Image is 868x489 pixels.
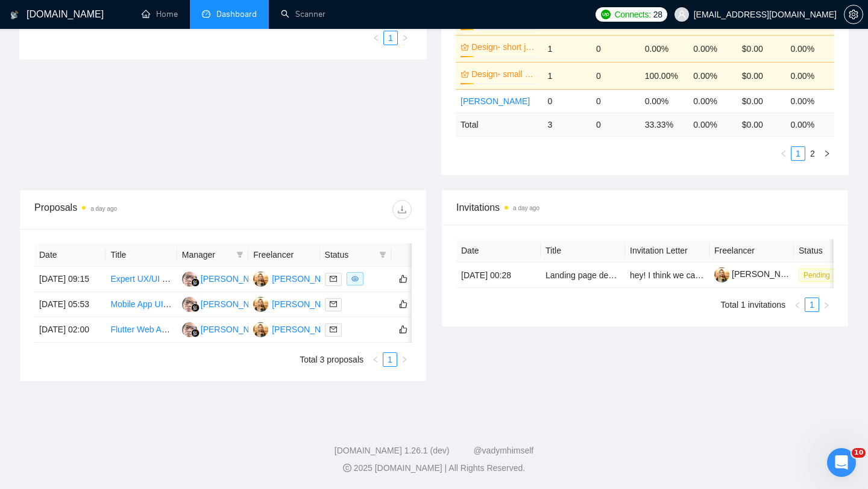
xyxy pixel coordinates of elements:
td: $0.00 [737,62,786,89]
span: Invitations [456,200,834,215]
img: gigradar-bm.png [191,304,200,312]
span: mail [330,301,337,308]
span: right [401,34,409,42]
a: HH[PERSON_NAME] [182,299,270,308]
td: $0.00 [737,35,786,62]
button: left [368,352,383,367]
li: 1 [383,31,398,45]
a: [PERSON_NAME] [461,96,530,106]
td: 0 [591,62,640,89]
button: download [392,200,412,219]
span: filter [234,246,246,264]
span: 28 [653,8,662,21]
span: dashboard [202,10,210,18]
a: @vadymhimself [473,446,533,455]
span: Connects: [614,8,650,21]
td: 0.00% [688,35,737,62]
a: 1 [791,147,805,160]
span: download [393,205,411,214]
a: Design- short job(0) [471,40,535,54]
div: [PERSON_NAME] [272,272,341,285]
button: setting [844,5,863,24]
span: left [780,150,787,157]
span: Status [325,248,374,261]
td: $ 0.00 [737,113,786,136]
span: mail [330,275,337,282]
button: like [396,297,410,311]
div: [PERSON_NAME] [201,272,270,285]
a: Flutter Web App UX Design [110,325,213,334]
th: Date [34,243,105,267]
td: 3 [542,113,591,136]
a: setting [844,10,863,19]
td: Total [456,113,542,136]
span: crown [461,70,469,78]
span: left [794,302,801,309]
td: 33.33 % [640,113,689,136]
li: 2 [805,146,820,161]
td: 1 [542,62,591,89]
span: crown [461,43,469,51]
a: searchScanner [281,9,325,19]
span: left [372,356,379,363]
a: [DOMAIN_NAME] 1.26.1 (dev) [335,446,450,455]
a: Design- small business ([GEOGRAPHIC_DATA])(15$) [471,67,535,81]
span: Pending [799,269,835,282]
img: gigradar-bm.png [191,278,200,287]
td: Expert UX/UI Designer for Software &amp; Website Development Studio [105,267,177,292]
span: 10 [852,448,866,458]
a: [PERSON_NAME] [714,269,801,279]
td: 0.00% [688,62,737,89]
li: Previous Page [790,297,805,312]
td: 0.00 % [688,113,737,136]
td: 0 [591,113,640,136]
td: 1 [542,35,591,62]
span: setting [844,10,863,19]
li: Total 1 invitations [721,297,785,312]
span: right [401,356,408,363]
span: Dashboard [216,9,257,19]
div: [PERSON_NAME] [272,297,341,311]
span: filter [236,251,244,258]
li: Next Page [398,31,412,45]
div: [PERSON_NAME] [272,323,341,336]
img: VP [253,272,268,287]
button: right [397,352,412,367]
span: like [399,274,407,284]
th: Title [541,239,625,263]
td: 0.00% [640,89,689,113]
a: HH[PERSON_NAME] [182,273,270,283]
img: upwork-logo.png [601,10,611,19]
img: gigradar-bm.png [191,329,200,337]
span: like [399,299,407,309]
td: 0.00% [785,89,834,113]
td: 0 [542,89,591,113]
td: $0.00 [737,89,786,113]
button: left [790,297,805,312]
li: Previous Page [776,146,791,161]
span: copyright [343,464,351,472]
span: filter [379,251,386,258]
img: VP [253,297,268,312]
td: 0.00% [640,35,689,62]
span: right [823,150,831,157]
div: 2025 [DOMAIN_NAME] | All Rights Reserved. [10,462,858,475]
span: left [373,34,380,42]
a: Mobile App UI/UX Designer (Discovery, Wireframes, Full Figma Design) [110,299,378,309]
a: VP[PERSON_NAME] [253,273,341,283]
span: filter [377,246,389,264]
span: eye [351,275,359,282]
button: like [396,322,410,337]
span: like [399,325,407,334]
img: VP [253,322,268,337]
a: VP[PERSON_NAME] [253,324,341,334]
a: HH[PERSON_NAME] [182,324,270,334]
a: homeHome [142,9,178,19]
li: Next Page [820,146,834,161]
a: 2 [806,147,819,160]
img: c1VvKIttGVViXNJL2ESZaUf3zaf4LsFQKa-J0jOo-moCuMrl1Xwh1qxgsHaISjvPQe [714,267,729,282]
img: logo [10,5,19,25]
th: Invitation Letter [625,239,709,263]
span: mail [330,326,337,333]
th: Manager [177,243,248,267]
